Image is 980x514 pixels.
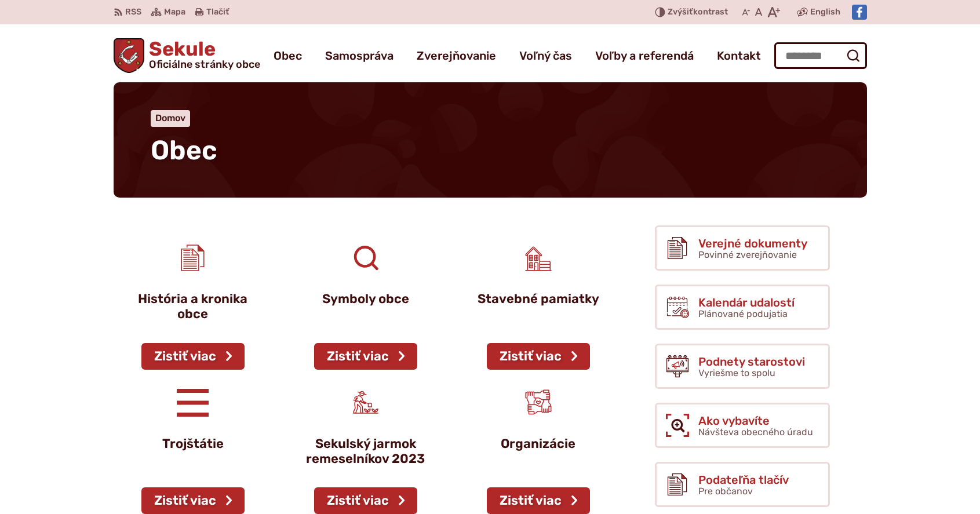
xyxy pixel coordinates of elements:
[141,343,245,370] a: Zistiť viac
[698,308,788,319] span: Plánované podujatia
[808,5,843,19] a: English
[655,344,830,389] a: Podnety starostovi Vyriešme to spolu
[595,39,694,72] a: Voľby a referendá
[810,5,840,19] span: English
[655,462,830,507] a: Podateľňa tlačív Pre občanov
[274,39,302,72] a: Obec
[655,285,830,330] a: Kalendár udalostí Plánované podujatia
[473,291,604,307] p: Stavebné pamiatky
[698,355,805,368] span: Podnety starostovi
[141,487,245,514] a: Zistiť viac
[698,237,807,250] span: Verejné dokumenty
[655,403,830,448] a: Ako vybavíte Návšteva obecného úradu
[698,426,813,438] span: Návšteva obecného úradu
[487,487,590,514] a: Zistiť viac
[325,39,394,72] a: Samospráva
[698,414,813,427] span: Ako vybavíte
[698,486,753,497] span: Pre občanov
[300,291,431,307] p: Symboly obce
[698,367,775,378] span: Vyriešme to spolu
[149,59,260,70] span: Oficiálne stránky obce
[519,39,572,72] a: Voľný čas
[127,291,258,322] p: História a kronika obce
[698,249,797,260] span: Povinné zverejňovanie
[314,343,417,370] a: Zistiť viac
[852,5,867,20] img: Prejsť na Facebook stránku
[127,436,258,451] p: Trojštátie
[698,296,795,309] span: Kalendár udalostí
[155,112,185,123] a: Domov
[698,473,789,486] span: Podateľňa tlačív
[125,5,141,19] span: RSS
[314,487,417,514] a: Zistiť viac
[151,134,217,166] span: Obec
[114,38,145,73] img: Prejsť na domovskú stránku
[206,8,229,17] span: Tlačiť
[668,7,693,17] span: Zvýšiť
[114,38,261,73] a: Logo Sekule, prejsť na domovskú stránku.
[164,5,185,19] span: Mapa
[668,8,728,17] span: kontrast
[473,436,604,451] p: Organizácie
[717,39,761,72] a: Kontakt
[487,343,590,370] a: Zistiť viac
[300,436,431,467] p: Sekulský jarmok remeselníkov 2023
[144,39,260,70] span: Sekule
[655,225,830,271] a: Verejné dokumenty Povinné zverejňovanie
[417,39,496,72] a: Zverejňovanie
